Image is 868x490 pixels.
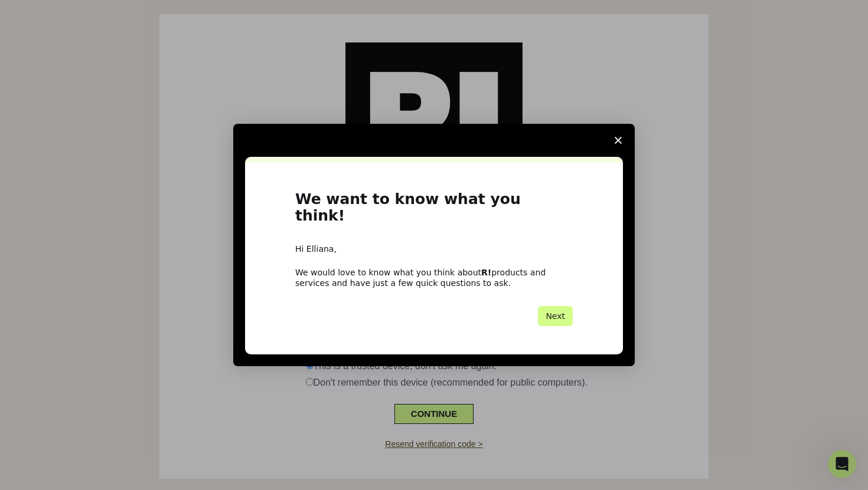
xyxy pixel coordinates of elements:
[481,268,491,277] b: R!
[602,124,635,157] span: Close survey
[295,244,573,255] div: Hi Elliana,
[295,267,573,288] div: We would love to know what you think about products and services and have just a few quick questi...
[295,191,573,232] h1: We want to know what you think!
[538,306,573,326] button: Next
